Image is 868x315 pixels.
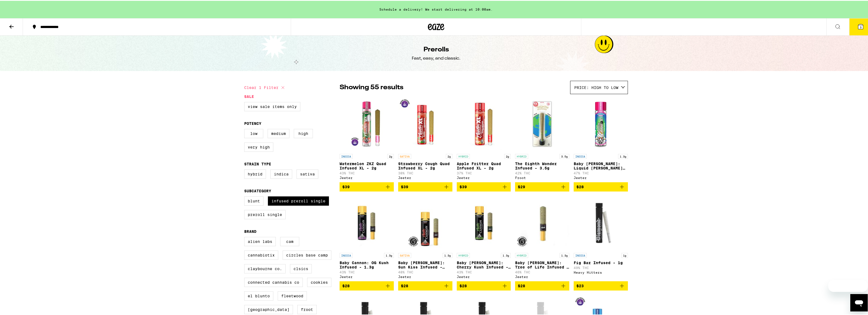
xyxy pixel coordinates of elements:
p: 43% THC [457,270,511,273]
p: Showing 55 results [340,82,403,91]
div: Fast, easy, and classic. [412,55,461,61]
legend: Strain Type [244,161,271,165]
p: 2g [504,153,511,158]
p: 1.3g [618,153,628,158]
iframe: Message from company [828,279,868,291]
span: $28 [576,184,584,188]
span: $28 [342,283,350,287]
div: Jeeter [340,175,394,179]
p: 46% THC [515,270,569,273]
label: Medium [268,128,289,137]
p: Watermelon ZKZ Quad Infused XL - 2g [340,161,394,169]
p: 47% THC [574,171,628,174]
a: Open page for Watermelon ZKZ Quad Infused XL - 2g from Jeeter [340,96,394,181]
p: 1.3g [559,252,569,257]
a: Open page for Fig Bar Infused - 1g from Heavy Hitters [574,195,628,280]
img: Jeeter - Baby Cannon: Liquid Louie Infused - 1.3g [574,96,628,150]
legend: Brand [244,228,256,233]
a: Open page for Strawberry Cough Quad Infused XL - 2g from Jeeter [398,96,452,181]
p: 3.5g [559,153,569,158]
label: Claybourne Co. [244,263,286,273]
label: View Sale Items Only [244,101,300,110]
p: INDICA [340,153,353,158]
p: 1.3g [501,252,511,257]
a: Open page for Baby Cannon: Cherry Kush Infused - 1.3g from Jeeter [457,195,511,280]
label: Infused Preroll Single [268,196,329,205]
label: CLSICS [290,263,312,273]
p: 1.3g [443,252,452,257]
p: HYBRID [515,252,528,257]
div: Jeeter [398,274,452,278]
span: $23 [576,283,584,287]
img: Jeeter - Strawberry Cough Quad Infused XL - 2g [398,96,452,150]
span: 3 [860,25,861,28]
label: CAM [280,236,299,245]
legend: Subcategory [244,188,271,192]
div: Heavy Hitters [574,270,628,273]
label: Connected Cannabis Co [244,277,303,286]
button: Add to bag [457,181,511,191]
button: Add to bag [340,181,394,191]
div: Jeeter [398,175,452,179]
p: INDICA [340,252,353,257]
p: The Eighth Wonder Infused - 3.5g [515,161,569,169]
p: HYBRID [515,153,528,158]
label: Cookies [307,277,331,286]
div: Jeeter [515,274,569,278]
label: Preroll Single [244,209,286,218]
button: Add to bag [457,280,511,290]
p: SATIVA [398,153,411,158]
img: Froot - The Eighth Wonder Infused - 3.5g [515,96,569,150]
label: High [294,128,313,137]
p: 49% THC [574,265,628,269]
p: Baby [PERSON_NAME]: Tree of Life Infused - 1.3g [515,260,569,268]
p: 1.3g [384,252,394,257]
span: $28 [459,283,467,287]
legend: Sale [244,94,254,98]
p: Baby [PERSON_NAME]: Sun Kiss Infused - 1.3g [398,260,452,268]
img: Jeeter - Watermelon ZKZ Quad Infused XL - 2g [340,96,394,150]
p: Baby Cannon: OG Kush Infused - 1.3g [340,260,394,268]
button: Add to bag [574,181,628,191]
label: Very High [244,142,273,151]
legend: Potency [244,121,261,125]
a: Open page for Baby Cannon: Liquid Louie Infused - 1.3g from Jeeter [574,96,628,181]
p: 43% THC [340,171,394,174]
label: Indica [270,169,292,178]
a: Open page for Baby Cannon: Tree of Life Infused - 1.3g from Jeeter [515,195,569,280]
a: Open page for Baby Cannon: OG Kush Infused - 1.3g from Jeeter [340,195,394,280]
p: 48% THC [398,270,452,273]
p: 2g [387,153,394,158]
img: Jeeter - Baby Cannon: OG Kush Infused - 1.3g [340,195,394,249]
span: $39 [459,184,467,188]
p: Baby [PERSON_NAME]: Liquid [PERSON_NAME] Infused - 1.3g [574,161,628,169]
p: INDICA [574,252,587,257]
div: Jeeter [574,175,628,179]
button: Add to bag [515,280,569,290]
span: $28 [401,283,408,287]
label: Fleetwood [278,291,307,300]
button: Add to bag [574,280,628,290]
label: Froot [297,304,317,313]
button: Add to bag [398,181,452,191]
label: Alien Labs [244,236,276,245]
div: Jeeter [340,274,394,278]
p: Strawberry Cough Quad Infused XL - 2g [398,161,452,169]
label: Sativa [297,169,318,178]
label: Circles Base Camp [283,250,331,259]
p: HYBRID [457,153,470,158]
a: Open page for Apple Fritter Quad Infused XL - 2g from Jeeter [457,96,511,181]
label: El Blunto [244,291,273,300]
button: Clear 1 filter [244,80,286,94]
p: 37% THC [457,171,511,174]
p: 38% THC [398,171,452,174]
div: Jeeter [457,175,511,179]
p: Baby [PERSON_NAME]: Cherry Kush Infused - 1.3g [457,260,511,268]
p: SATIVA [398,252,411,257]
p: 42% THC [515,171,569,174]
span: Price: High to Low [574,85,618,89]
label: Blunt [244,196,264,205]
p: 1g [621,252,628,257]
p: Apple Fritter Quad Infused XL - 2g [457,161,511,169]
iframe: Button to launch messaging window [850,293,868,311]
